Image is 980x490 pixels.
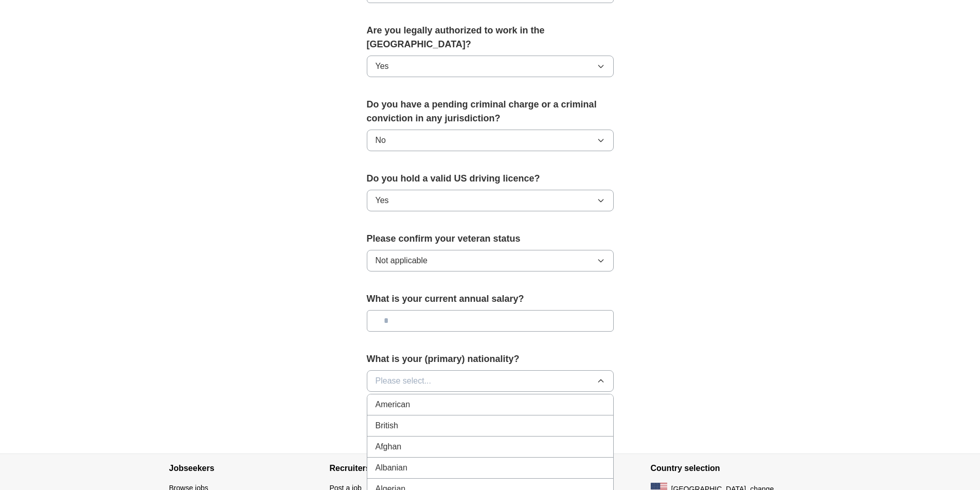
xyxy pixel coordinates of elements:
[376,255,427,267] span: Not applicable
[367,24,614,51] label: Are you legally authorized to work in the [GEOGRAPHIC_DATA]?
[376,60,389,72] span: Yes
[367,130,614,151] button: No
[376,134,386,147] span: No
[376,462,407,474] span: Albanian
[376,441,402,453] span: Afghan
[367,250,614,271] button: Not applicable
[376,194,389,207] span: Yes
[376,398,411,411] span: American
[367,292,614,306] label: What is your current annual salary?
[367,190,614,211] button: Yes
[367,98,614,125] label: Do you have a pending criminal charge or a criminal conviction in any jurisdiction?
[651,454,811,483] h4: Country selection
[367,352,614,366] label: What is your (primary) nationality?
[367,56,614,77] button: Yes
[376,420,398,432] span: British
[367,370,614,392] button: Please select...
[367,232,614,246] label: Please confirm your veteran status
[376,375,432,387] span: Please select...
[367,172,614,186] label: Do you hold a valid US driving licence?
